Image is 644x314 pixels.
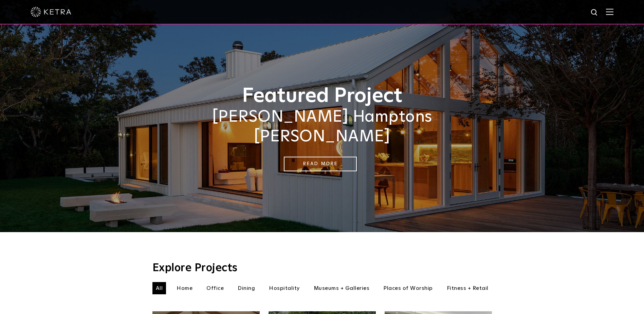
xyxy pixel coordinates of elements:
li: Dining [234,282,258,294]
li: Office [203,282,227,294]
li: All [152,282,166,294]
img: search icon [590,8,599,17]
a: Read More [284,157,357,171]
h2: [PERSON_NAME] Hamptons [PERSON_NAME] [152,107,492,146]
li: Hospitality [265,282,303,294]
li: Fitness + Retail [443,282,492,294]
h3: Explore Projects [152,263,492,274]
img: Hamburger%20Nav.svg [606,8,613,15]
li: Places of Worship [380,282,436,294]
li: Home [173,282,196,294]
li: Museums + Galleries [310,282,373,294]
img: ketra-logo-2019-white [31,7,71,17]
h1: Featured Project [152,85,492,107]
